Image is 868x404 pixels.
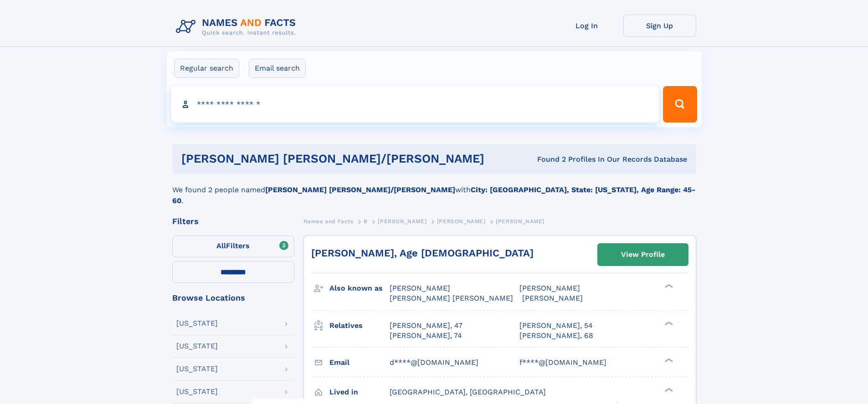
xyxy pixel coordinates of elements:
[623,15,696,37] a: Sign Up
[172,185,695,205] b: City: [GEOGRAPHIC_DATA], State: [US_STATE], Age Range: 45-60
[329,318,390,333] h3: Relatives
[265,185,455,194] b: [PERSON_NAME] [PERSON_NAME]/[PERSON_NAME]
[329,355,390,370] h3: Email
[519,331,593,341] a: [PERSON_NAME], 68
[390,284,450,292] span: [PERSON_NAME]
[598,244,688,266] a: View Profile
[378,215,426,227] a: [PERSON_NAME]
[176,365,218,373] div: [US_STATE]
[390,331,462,341] a: [PERSON_NAME], 74
[216,241,226,250] span: All
[390,388,546,396] span: [GEOGRAPHIC_DATA], [GEOGRAPHIC_DATA]
[176,343,218,350] div: [US_STATE]
[663,357,673,363] div: ❯
[172,294,294,302] div: Browse Locations
[329,281,390,296] h3: Also known as
[329,384,390,400] h3: Lived in
[172,15,303,39] img: Logo Names and Facts
[174,59,239,78] label: Regular search
[172,217,294,225] div: Filters
[176,388,218,395] div: [US_STATE]
[519,284,580,292] span: [PERSON_NAME]
[181,153,511,164] h1: [PERSON_NAME] [PERSON_NAME]/[PERSON_NAME]
[519,321,593,331] a: [PERSON_NAME], 54
[663,387,673,393] div: ❯
[511,154,687,164] div: Found 2 Profiles In Our Records Database
[171,86,659,123] input: search input
[390,294,513,302] span: [PERSON_NAME] [PERSON_NAME]
[496,218,544,225] span: [PERSON_NAME]
[249,59,306,78] label: Email search
[522,294,583,302] span: [PERSON_NAME]
[621,244,665,265] div: View Profile
[390,321,462,331] a: [PERSON_NAME], 47
[663,320,673,326] div: ❯
[311,247,534,259] a: [PERSON_NAME], Age [DEMOGRAPHIC_DATA]
[437,218,486,225] span: [PERSON_NAME]
[172,174,696,206] div: We found 2 people named with .
[364,215,368,227] a: B
[176,320,218,327] div: [US_STATE]
[303,215,354,227] a: Names and Facts
[364,218,368,225] span: B
[378,218,426,225] span: [PERSON_NAME]
[550,15,623,37] a: Log In
[663,283,673,289] div: ❯
[172,235,294,257] label: Filters
[437,215,486,227] a: [PERSON_NAME]
[663,86,697,123] button: Search Button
